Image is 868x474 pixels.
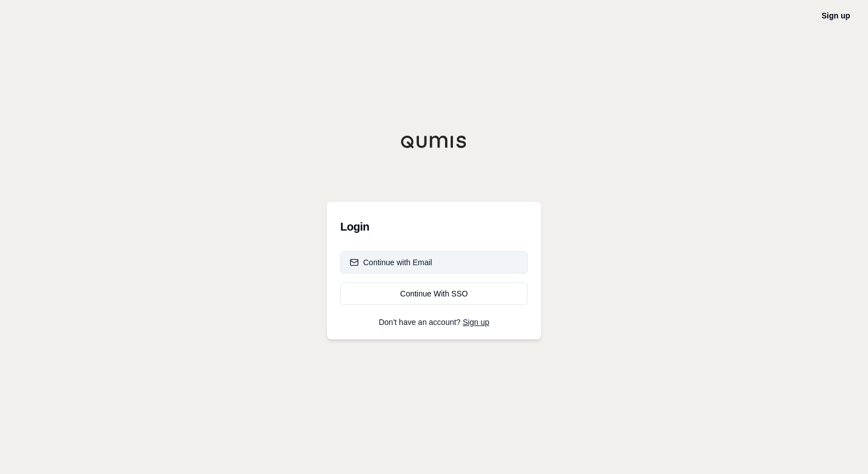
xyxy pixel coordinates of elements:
a: Continue With SSO [340,283,528,305]
p: Don't have an account? [340,318,528,326]
img: Qumis [401,135,467,149]
div: Continue with Email [350,257,432,268]
a: Sign up [822,11,850,20]
div: Continue With SSO [350,288,518,299]
a: Sign up [463,318,489,327]
button: Continue with Email [340,251,528,274]
h3: Login [340,216,528,238]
